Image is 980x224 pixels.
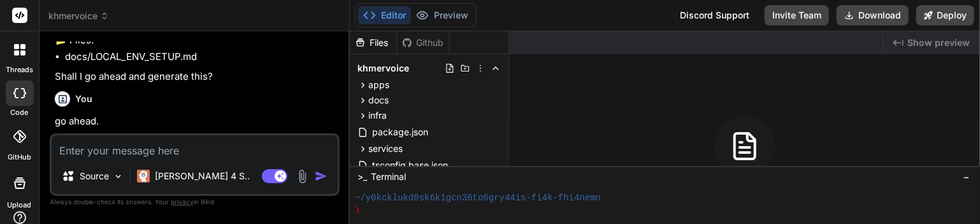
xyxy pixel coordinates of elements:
span: docs [368,94,389,107]
p: Source [80,170,109,183]
span: infra [368,109,387,122]
span: khmervoice [48,10,109,22]
button: Editor [358,6,411,24]
span: package.json [371,124,429,140]
p: Shall I go ahead and generate this? [55,70,337,84]
span: services [368,142,403,155]
h6: You [75,93,92,105]
button: Deploy [916,5,974,26]
span: ❯ [355,204,361,216]
label: threads [6,64,33,75]
p: go ahead. [55,114,337,129]
img: attachment [295,169,310,184]
img: Claude 4 Sonnet [137,170,150,183]
span: ~/y0kcklukd0sk6k1gcn36to6gry44is-fi4k-fhi4nemn [355,192,601,204]
label: code [11,107,29,118]
span: apps [368,78,389,91]
button: − [960,167,972,187]
img: icon [315,170,328,183]
label: GitHub [8,152,31,163]
span: Show preview [907,36,970,49]
span: tsconfig.base.json [371,158,449,173]
span: − [963,170,970,183]
button: Download [837,5,909,26]
span: khmervoice [357,62,409,75]
label: Upload [8,200,32,211]
li: docs/LOCAL_ENV_SETUP.md [65,50,337,64]
div: Files [350,36,396,49]
img: Pick Models [113,171,124,182]
span: Terminal [371,170,406,183]
button: Invite Team [765,5,829,26]
p: Always double-check its answers. Your in Bind [50,196,340,208]
span: >_ [357,170,367,183]
span: privacy [171,198,194,205]
button: Preview [411,6,473,24]
div: Github [397,36,449,49]
p: [PERSON_NAME] 4 S.. [155,170,250,183]
div: Discord Support [672,5,757,26]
